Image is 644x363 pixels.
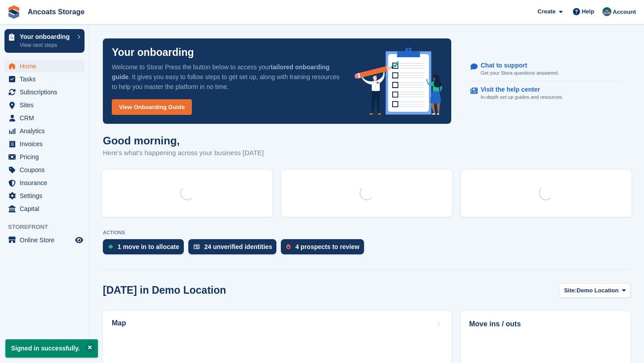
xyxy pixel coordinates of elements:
[4,29,85,53] a: Your onboarding View next steps
[20,73,73,85] span: Tasks
[481,93,563,101] p: In-depth set up guides and resources.
[20,34,73,40] p: Your onboarding
[20,138,73,150] span: Invoices
[481,69,559,77] p: Get your Stora questions answered.
[20,112,73,124] span: CRM
[204,243,272,250] div: 24 unverified identities
[4,164,85,176] a: menu
[118,243,179,250] div: 1 move in to allocate
[112,47,194,58] p: Your onboarding
[4,190,85,202] a: menu
[103,148,264,158] p: Here's what's happening across your business [DATE]
[4,99,85,111] a: menu
[20,203,73,215] span: Capital
[7,5,21,19] img: stora-icon-8386f47178a22dfd0bd8f6a31ec36ba5ce8667c1dd55bd0f319d3a0aa187defe.svg
[481,62,552,69] p: Chat to support
[112,62,340,92] p: Welcome to Stora! Press the button below to access your . It gives you easy to follow steps to ge...
[103,239,188,259] a: 1 move in to allocate
[20,99,73,111] span: Sites
[481,86,556,93] p: Visit the help center
[20,177,73,189] span: Insurance
[20,190,73,202] span: Settings
[4,177,85,189] a: menu
[20,164,73,176] span: Coupons
[20,151,73,163] span: Pricing
[281,239,368,259] a: 4 prospects to review
[4,86,85,98] a: menu
[20,60,73,72] span: Home
[108,244,113,249] img: move_ins_to_allocate_icon-fdf77a2bb77ea45bf5b3d319d69a93e2d87916cf1d5bf7949dd705db3b84f3ca.svg
[20,125,73,137] span: Analytics
[286,244,291,249] img: prospect-51fa495bee0391a8d652442698ab0144808aea92771e9ea1ae160a38d050c398.svg
[5,339,98,358] p: Signed in successfully.
[470,57,622,82] a: Chat to support Get your Stora questions answered.
[355,48,442,115] img: onboarding-info-6c161a55d2c0e0a8cae90662b2fe09162a5109e8cc188191df67fb4f79e88e88.svg
[4,151,85,163] a: menu
[8,223,89,232] span: Storefront
[103,230,631,236] p: ACTIONS
[112,319,126,327] h2: Map
[112,99,192,115] a: View Onboarding Guide
[576,286,619,295] span: Demo Location
[538,7,555,16] span: Create
[582,7,594,16] span: Help
[74,235,85,245] a: Preview store
[4,138,85,150] a: menu
[4,60,85,72] a: menu
[103,284,226,296] h2: [DATE] in Demo Location
[559,283,631,298] button: Site: Demo Location
[4,234,85,246] a: menu
[20,41,73,49] p: View next steps
[188,239,281,259] a: 24 unverified identities
[194,244,200,249] img: verify_identity-adf6edd0f0f0b5bbfe63781bf79b02c33cf7c696d77639b501bdc392416b5a36.svg
[20,86,73,98] span: Subscriptions
[4,125,85,137] a: menu
[564,286,576,295] span: Site:
[4,203,85,215] a: menu
[469,319,622,329] h2: Move ins / outs
[613,8,636,17] span: Account
[20,234,73,246] span: Online Store
[4,112,85,124] a: menu
[103,135,264,147] h1: Good morning,
[24,4,88,19] a: Ancoats Storage
[4,73,85,85] a: menu
[470,81,622,106] a: Visit the help center In-depth set up guides and resources.
[295,243,359,250] div: 4 prospects to review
